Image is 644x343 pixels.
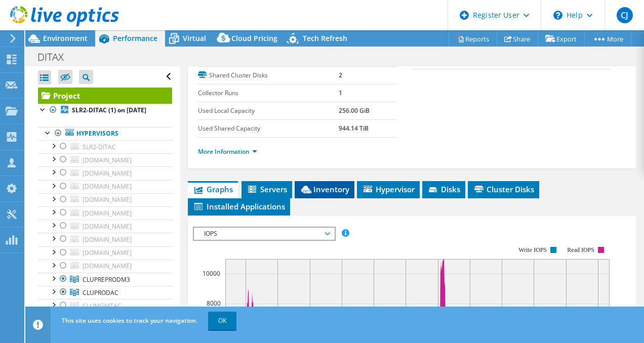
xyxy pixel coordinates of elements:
a: Project [38,88,172,104]
a: [DOMAIN_NAME] [38,260,172,273]
span: Cloud Pricing [231,33,277,43]
span: Inventory [300,184,349,194]
span: [DOMAIN_NAME] [83,169,132,178]
span: [DOMAIN_NAME] [83,235,132,244]
a: Export [538,31,585,47]
span: [DOMAIN_NAME] [83,248,132,257]
span: Virtual [183,33,206,43]
span: [DOMAIN_NAME] [83,209,132,218]
span: SLR2-DITAC [83,143,116,151]
text: 10000 [203,269,220,278]
span: IOPS [199,228,329,240]
span: [DOMAIN_NAME] [83,195,132,204]
b: SLR2-DITAC (1) on [DATE] [72,106,146,114]
span: Disks [427,184,460,194]
b: 944.14 TiB [339,124,369,133]
a: [DOMAIN_NAME] [38,153,172,166]
span: Graphs [193,184,233,194]
text: 8000 [207,299,221,308]
span: Cluster Disks [473,184,534,194]
a: [DOMAIN_NAME] [38,193,172,206]
b: 256.00 GiB [339,106,370,115]
label: Used Shared Capacity [198,123,339,134]
span: This site uses cookies to track your navigation. [62,316,197,325]
b: 1 [339,89,342,97]
text: Read IOPS [567,246,594,253]
span: Installed Applications [193,201,285,211]
label: Used Local Capacity [198,106,339,116]
span: [DOMAIN_NAME] [83,222,132,231]
a: [DOMAIN_NAME] [38,246,172,260]
span: Environment [43,33,88,43]
a: [DOMAIN_NAME] [38,233,172,246]
a: OK [208,312,236,330]
a: Hypervisors [38,127,172,140]
span: Hypervisor [362,184,415,194]
svg: \n [553,11,562,20]
h1: DITAX [33,52,79,63]
b: 2 [339,71,342,79]
span: [DOMAIN_NAME] [83,182,132,191]
a: CLUMGMTAC [38,299,172,312]
a: SLR2-DITAC [38,140,172,153]
a: CLUPRODAC [38,286,172,299]
span: CJ [617,7,633,23]
a: [DOMAIN_NAME] [38,166,172,180]
a: Share [497,31,538,47]
a: SLR2-DITAC (1) on [DATE] [38,104,172,117]
span: [DOMAIN_NAME] [83,262,132,270]
a: [DOMAIN_NAME] [38,206,172,220]
a: CLUPREPRODM3 [38,273,172,286]
span: [DOMAIN_NAME] [83,156,132,164]
a: [DOMAIN_NAME] [38,220,172,233]
span: CLUPREPRODM3 [83,275,130,284]
a: Reports [449,31,497,47]
a: More Information [198,147,257,156]
a: More [584,31,631,47]
span: CLUMGMTAC [83,302,122,310]
label: Shared Cluster Disks [198,70,339,80]
span: CLUPRODAC [83,288,118,297]
text: Write IOPS [518,246,547,253]
span: Servers [247,184,287,194]
span: Tech Refresh [303,33,347,43]
span: Performance [113,33,157,43]
a: [DOMAIN_NAME] [38,180,172,193]
label: Collector Runs [198,88,339,98]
